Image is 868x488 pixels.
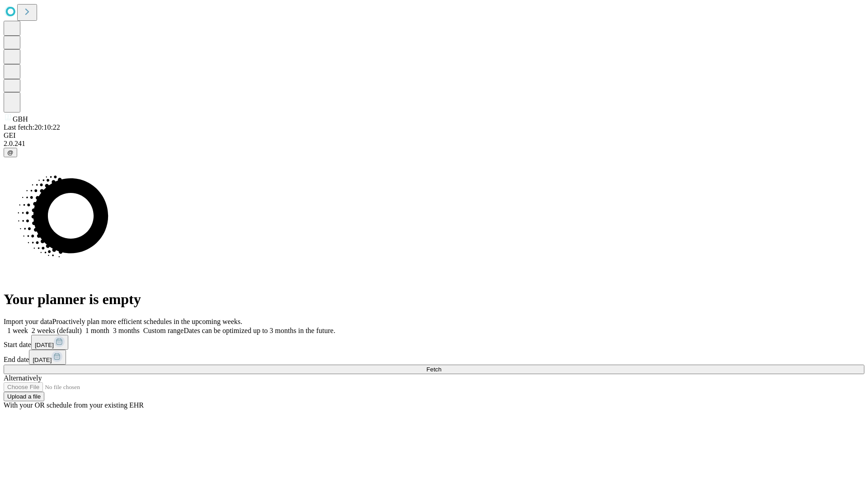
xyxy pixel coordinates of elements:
[29,350,66,365] button: [DATE]
[4,392,44,401] button: Upload a file
[52,318,242,325] span: Proactively plan more efficient schedules in the upcoming weeks.
[113,327,140,334] span: 3 months
[33,357,52,363] span: [DATE]
[4,131,864,140] div: GEI
[4,401,144,409] span: With your OR schedule from your existing EHR
[143,327,184,334] span: Custom range
[85,327,109,334] span: 1 month
[4,374,42,382] span: Alternatively
[13,115,28,123] span: GBH
[31,335,68,350] button: [DATE]
[4,350,864,365] div: End date
[32,327,82,334] span: 2 weeks (default)
[4,335,864,350] div: Start date
[7,149,14,156] span: @
[4,140,864,148] div: 2.0.241
[184,327,335,334] span: Dates can be optimized up to 3 months in the future.
[4,148,17,157] button: @
[4,365,864,374] button: Fetch
[426,366,441,373] span: Fetch
[7,327,28,334] span: 1 week
[4,123,60,131] span: Last fetch: 20:10:22
[4,318,52,325] span: Import your data
[4,291,864,308] h1: Your planner is empty
[35,342,54,348] span: [DATE]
